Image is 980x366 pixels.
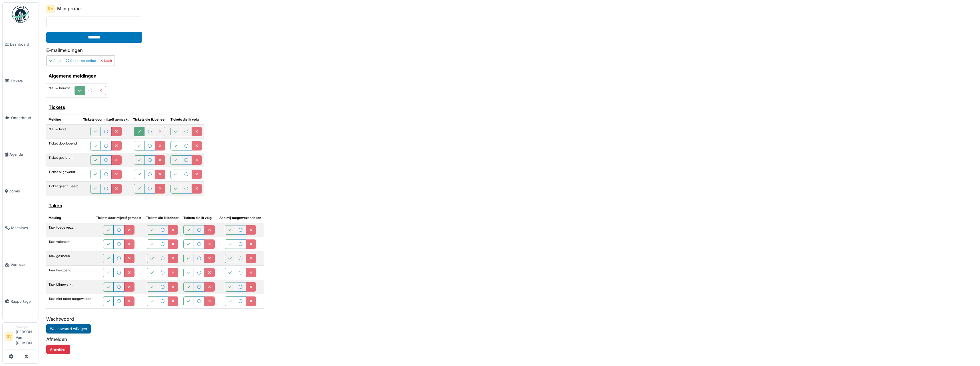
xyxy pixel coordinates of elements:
td: Ticket doorlopend [46,139,81,153]
th: Tickets door mijzelf gemaakt [94,213,144,223]
div: Gebruiker online [66,58,96,63]
a: Voorraad [3,246,39,283]
h6: Mijn profiel [57,6,82,11]
span: Rapportage [11,299,36,304]
li: [PERSON_NAME] Van [PERSON_NAME] [16,325,36,348]
th: Tickets die ik beheer [131,115,168,124]
h6: E-mailmeldingen [46,48,973,53]
span: Onderhoud [11,115,36,121]
td: Nieuw ticket [46,124,81,139]
td: Taak heropend [46,266,94,280]
td: Taak gesloten [46,251,94,265]
h6: Wachtwoord [46,316,142,322]
a: Rapportage [3,283,39,320]
td: Ticket gesloten [46,153,81,167]
h6: Taken [49,203,215,208]
span: Voorraad [11,262,36,267]
th: Tickets die ik volg [168,115,204,124]
td: Taak volbracht [46,237,94,251]
span: Agenda [9,152,36,157]
td: Ticket bijgewerkt [46,167,81,182]
th: Melding [46,115,81,124]
span: Dashboard [10,42,36,47]
td: Ticket geannuleerd [46,182,81,196]
a: Machines [3,210,39,246]
a: Zones [3,173,39,210]
li: SV [5,332,13,341]
img: Badge_color-CXgf-gQk.svg [12,6,29,23]
th: Aan mij toegewezen taken [217,213,264,223]
div: S V [46,5,55,13]
span: Zones [9,188,36,194]
th: Tickets die ik beheer [144,213,181,223]
a: Agenda [3,136,39,173]
td: Taak niet meer toegewezen [46,294,94,308]
div: Nooit [101,58,112,63]
a: Tickets [3,63,39,99]
div: Altijd [49,58,61,63]
div: Manager [16,325,36,329]
a: Onderhoud [3,99,39,136]
label: Nieuw bericht [49,86,70,91]
a: SV Manager[PERSON_NAME] Van [PERSON_NAME] [5,325,36,349]
a: Wachtwoord wijzigen [46,324,91,334]
th: Melding [46,213,94,223]
span: Machines [11,225,36,231]
a: Dashboard [3,26,39,63]
h6: Afmelden [46,337,142,342]
th: Tickets door mijzelf gemaakt [81,115,131,124]
th: Tickets die ik volg [181,213,217,223]
h6: Tickets [49,105,166,110]
h6: Algemene meldingen [49,73,106,79]
td: Taak bijgewerkt [46,280,94,294]
td: Taak toegewezen [46,223,94,237]
span: Tickets [11,78,36,84]
button: Afmelden [46,345,70,354]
